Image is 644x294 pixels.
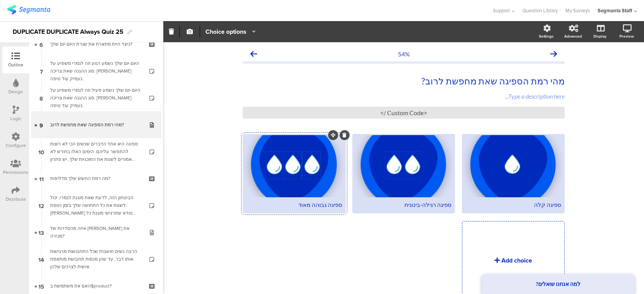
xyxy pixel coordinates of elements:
div: Preview [619,33,634,39]
span: 15 [38,282,44,290]
a: 9 מהי רמת הספיגה שאת מחפשת לרוב? [31,111,161,138]
a: 10 ספיגה היא אחד הדברים שנשים הכי לא רוצות להתפשר עליהם. הימים האלו בחודש לא אמורים לשנות את התוכ... [31,138,161,165]
a: 6 כיצד היית מתארת את שגרת היום-יום שלך? [31,31,161,58]
button: Choice options [205,23,256,40]
strong: למה אנחנו שואלים? [536,281,580,287]
span: Support [493,7,510,14]
a: 12 הביטחון הזה, לדעת שאת מוגנת לגמרי, יכול לשנות את כל התחושה שלך בזמן הווסת. [PERSON_NAME] נוודא... [31,192,161,219]
div: Type a description here... [243,92,565,100]
div: מהי רמת הספיגה שאת מחפשת לרוב? [50,121,142,129]
div: האם את משתמשת ב$product? [50,282,142,290]
span: 7 [40,67,43,75]
div: Logic [10,115,21,122]
div: DUPLICATE DUPLICATE Always Quiz 25 [13,26,123,38]
a: 7 היום-יום שלך נשמע רגוע וזה לגמרי משפיע על סוג ההגנה שאת צריכה. [PERSON_NAME] נעמיק עוד טיפה. [31,58,161,84]
a: 11 מה רמת החשש שלך מדליפות? [31,165,161,192]
div: Distribute [6,196,26,203]
div: Permissions [3,169,28,176]
span: 9 [39,121,43,129]
div: <Custom Code /> [243,107,565,119]
div: ספיגה גבוהה מאוד [246,201,342,208]
p: מהי רמת הספיגה שאת מחפשת לרוב? [243,75,565,87]
div: היום-יום שלך נשמע רגוע וזה לגמרי משפיע על סוג ההגנה שאת צריכה. בואי נעמיק עוד טיפה. [50,59,142,83]
a: 14 הרבה נשים חושבות שכל התחבושות מרגישות אותו דבר, עד שהן מנסות תחבושת מותאמת אישית לצרכים שלהן. [31,246,161,273]
div: הרבה נשים חושבות שכל התחבושות מרגישות אותו דבר, עד שהן מנסות תחבושת מותאמת אישית לצרכים שלהן. [50,248,142,271]
div: ספיגה היא אחד הדברים שנשים הכי לא רוצות להתפשר עליהם. הימים האלו בחודש לא אמורים לשנות את התוכניו... [50,140,142,163]
span: 13 [38,228,44,236]
div: איזה מהסדרות של אולוויז את מכירה? [50,225,142,240]
div: Segmanta Staff [598,7,632,14]
div: היום-יום שלך נשמע פעיל וזה לגמרי משפיע על סוג ההגנה שאת צריכה. בואי נעמיק עוד טיפה. [50,86,142,109]
div: הביטחון הזה, לדעת שאת מוגנת לגמרי, יכול לשנות את כל התחושה שלך בזמן הווסת. בואי נוודא שתרגישי מוג... [50,194,142,217]
span: 12 [38,201,44,210]
div: Design [8,88,23,95]
span: 6 [39,40,43,48]
div: Add choice [501,256,532,265]
a: 8 היום-יום שלך נשמע פעיל וזה לגמרי משפיע על סוג ההגנה שאת צריכה. [PERSON_NAME] נעמיק עוד טיפה. [31,84,161,111]
div: כיצד היית מתארת את שגרת היום-יום שלך? [50,40,142,48]
div: Advanced [564,33,582,39]
div: Settings [539,33,554,39]
div: Display [593,33,606,39]
div: ספיגה רגילה-בינונית [356,201,452,208]
img: segmanta logo [7,5,50,15]
a: 13 איזה מהסדרות של [PERSON_NAME] את מכירה? [31,219,161,246]
span: 14 [38,255,44,263]
span: Choice options [205,27,246,36]
div: 54% [398,50,410,58]
div: Outline [8,61,23,68]
div: מה רמת החשש שלך מדליפות? [50,175,142,182]
span: 11 [39,174,44,183]
span: 8 [39,94,43,102]
div: Configure [6,142,26,149]
span: 10 [38,147,44,156]
div: ספיגה קלה [465,201,561,208]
